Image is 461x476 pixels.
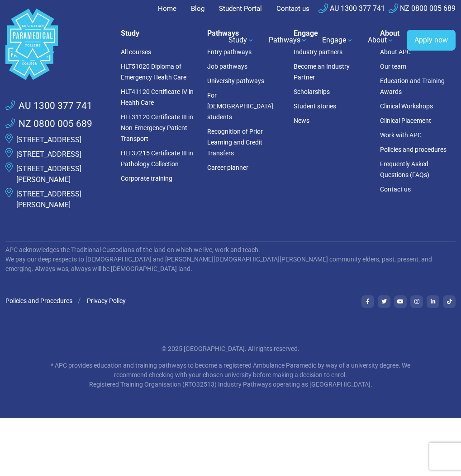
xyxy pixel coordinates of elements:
a: Corporate training [121,175,172,182]
a: [STREET_ADDRESS] [16,150,81,159]
a: University pathways [207,77,264,84]
a: For [DEMOGRAPHIC_DATA] students [207,92,273,121]
a: Apply now [407,30,456,51]
a: Student stories [294,103,336,110]
a: Study [223,28,260,53]
a: About [362,28,399,53]
a: Clinical Workshops [380,103,433,110]
a: HLT31120 Certificate III in Non-Emergency Patient Transport [121,113,193,142]
p: © 2025 [GEOGRAPHIC_DATA]. All rights reserved. [39,344,422,354]
a: AU 1300 377 741 [318,4,385,13]
a: [STREET_ADDRESS][PERSON_NAME] [16,190,81,209]
a: Policies and procedures [380,146,447,153]
a: AU 1300 377 741 [5,99,92,113]
a: Recognition of Prior Learning and Credit Transfers [207,128,263,157]
a: Career planner [207,164,248,171]
a: Australian Paramedical College [5,18,60,63]
a: [STREET_ADDRESS] [16,135,81,144]
a: Pathways [263,28,313,53]
a: NZ 0800 005 689 [5,117,92,131]
a: Work with APC [380,131,422,139]
a: Frequently Asked Questions (FAQs) [380,160,429,178]
p: * APC provides education and training pathways to become a registered Ambulance Paramedic by way ... [39,361,422,389]
a: Clinical Placement [380,117,431,124]
a: Engage [317,28,359,53]
a: HLT37215 Certificate III in Pathology Collection [121,149,193,168]
a: NZ 0800 005 689 [389,4,456,13]
a: Education and Training Awards [380,77,445,95]
a: Contact us [380,186,411,193]
p: APC acknowledges the Traditional Custodians of the land on which we live, work and teach. We pay ... [5,245,456,274]
a: News [294,117,309,124]
a: Scholarships [294,88,330,95]
a: HLT41120 Certificate IV in Health Care [121,88,194,106]
a: Privacy Policy [87,297,126,304]
a: Policies and Procedures [5,297,72,304]
a: [STREET_ADDRESS][PERSON_NAME] [16,164,81,184]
